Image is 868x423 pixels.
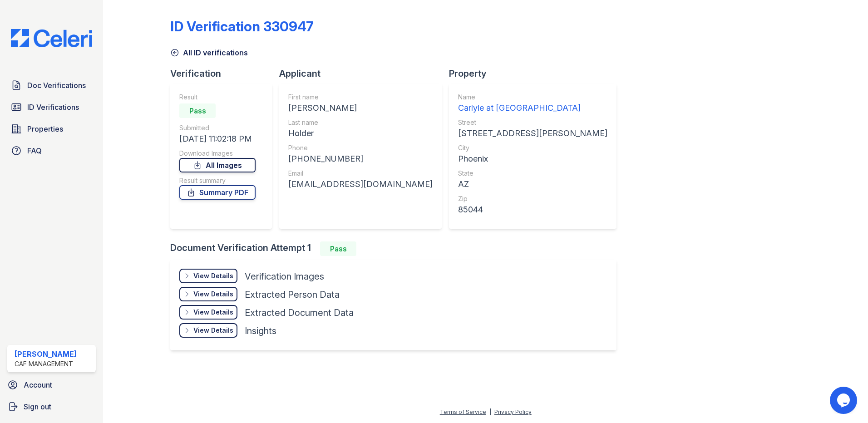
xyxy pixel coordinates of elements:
a: All Images [179,158,256,172]
div: Document Verification Attempt 1 [170,241,624,256]
div: Property [449,67,624,80]
span: Account [24,379,52,390]
a: FAQ [7,142,96,160]
div: Name [458,93,607,102]
div: Phone [288,143,433,152]
div: State [458,169,607,178]
div: Last name [288,118,433,127]
div: [STREET_ADDRESS][PERSON_NAME] [458,127,607,140]
div: View Details [193,326,233,335]
a: Properties [7,120,96,138]
a: Privacy Policy [494,408,532,415]
div: Result summary [179,176,256,185]
span: Doc Verifications [27,80,86,91]
div: View Details [193,308,233,317]
div: [EMAIL_ADDRESS][DOMAIN_NAME] [288,178,433,191]
div: Carlyle at [GEOGRAPHIC_DATA] [458,102,607,114]
div: [PERSON_NAME] [15,349,77,359]
div: | [489,408,491,415]
div: Applicant [279,67,449,80]
div: Phoenix [458,152,607,165]
iframe: chat widget [830,387,859,414]
div: [DATE] 11:02:18 PM [179,133,256,145]
div: Pass [179,103,216,118]
a: Summary PDF [179,185,256,200]
div: Verification [170,67,279,80]
a: Name Carlyle at [GEOGRAPHIC_DATA] [458,93,607,114]
div: Pass [320,241,356,256]
div: 85044 [458,203,607,216]
div: Result [179,93,256,102]
a: Doc Verifications [7,76,96,94]
div: Zip [458,194,607,203]
div: Insights [245,325,276,337]
div: Extracted Person Data [245,288,340,301]
span: Properties [27,123,63,134]
div: Street [458,118,607,127]
a: ID Verifications [7,98,96,116]
div: ID Verification 330947 [170,18,314,34]
span: ID Verifications [27,102,79,113]
img: CE_Logo_Blue-a8612792a0a2168367f1c8372b55b34899dd931a85d93a1a3d3e32e68fde9ad4.png [4,29,99,47]
span: Sign out [24,401,51,412]
a: Account [4,376,99,394]
div: Download Images [179,149,256,158]
div: Verification Images [245,270,324,283]
a: Sign out [4,398,99,416]
div: [PERSON_NAME] [288,102,433,114]
a: Terms of Service [440,408,486,415]
div: City [458,143,607,152]
div: Extracted Document Data [245,306,354,319]
div: [PHONE_NUMBER] [288,152,433,165]
div: First name [288,93,433,102]
div: View Details [193,271,233,280]
div: CAF Management [15,359,77,369]
div: View Details [193,290,233,299]
div: Email [288,169,433,178]
div: Holder [288,127,433,140]
span: FAQ [27,145,42,156]
a: All ID verifications [170,47,248,58]
div: Submitted [179,123,256,133]
div: AZ [458,178,607,191]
